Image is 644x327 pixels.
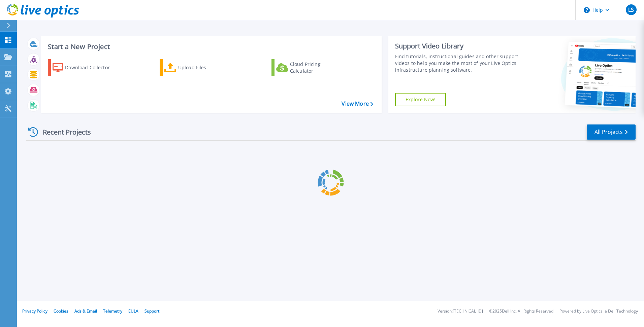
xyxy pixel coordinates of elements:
[144,308,159,314] a: Support
[48,43,373,50] h3: Start a New Project
[65,61,119,74] div: Download Collector
[178,61,232,74] div: Upload Files
[271,59,347,76] a: Cloud Pricing Calculator
[342,101,373,107] a: View More
[26,124,100,140] div: Recent Projects
[74,308,97,314] a: Ads & Email
[22,308,47,314] a: Privacy Policy
[438,309,483,314] li: Version: [TECHNICAL_ID]
[587,124,636,140] a: All Projects
[103,308,122,314] a: Telemetry
[128,308,138,314] a: EULA
[160,59,235,76] a: Upload Files
[489,309,553,314] li: © 2025 Dell Inc. All Rights Reserved
[559,309,638,314] li: Powered by Live Optics, a Dell Technology
[395,53,521,73] div: Find tutorials, instructional guides and other support videos to help you make the most of your L...
[628,7,634,12] span: LS
[54,308,68,314] a: Cookies
[290,61,344,74] div: Cloud Pricing Calculator
[395,42,521,50] div: Support Video Library
[395,93,446,106] a: Explore Now!
[48,59,123,76] a: Download Collector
